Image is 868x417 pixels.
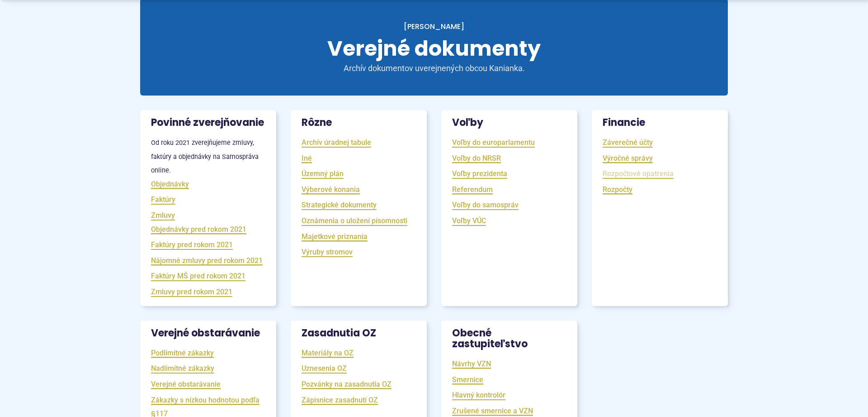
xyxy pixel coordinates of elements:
a: Objednávky pred rokom 2021 [151,224,246,235]
a: Podlimitné zákazky [151,348,214,358]
a: Verejné obstarávanie [151,379,221,389]
a: Voľby do NRSR [452,153,501,163]
a: Iné [302,153,312,163]
a: Územný plán [302,168,344,179]
h3: Rôzne [291,110,427,135]
h3: Financie [592,110,728,135]
span: Verejné dokumenty [327,34,541,63]
a: Rozpočtové opatrenia [603,168,674,179]
a: Voľby do europarlamentu [452,137,535,148]
h3: Voľby [441,110,577,135]
a: Archív úradnej tabule [302,137,371,148]
a: Materiály na OZ [302,348,354,358]
h3: Obecné zastupiteľstvo [441,321,577,357]
a: Zrušené smernice a VZN [452,406,533,416]
h3: Verejné obstarávanie [140,321,276,346]
a: Faktúry [151,194,175,205]
a: Návrhy VZN [452,359,491,369]
small: Od roku 2021 zverejňujeme zmluvy, faktúry a objednávky na Samospráva online. [151,139,259,174]
a: Zápisnice zasadnutí OZ [302,395,378,405]
a: Zmluvy [151,210,175,220]
a: Hlavný kontrolór [452,390,505,400]
a: Nájomné zmluvy pred rokom 2021 [151,255,263,266]
a: Voľby do samospráv [452,200,519,210]
p: Archív dokumentov uverejnených obcou Kanianka. [325,63,542,74]
a: Strategické dokumenty [302,200,377,210]
h3: Povinné zverejňovanie [140,110,276,135]
a: Rozpočty [603,184,632,195]
a: Majetkové priznania [302,231,368,242]
a: Faktúry MŠ pred rokom 2021 [151,271,245,281]
a: Výberové konania [302,184,360,195]
a: Smernice [452,374,483,385]
a: Referendum [452,184,493,195]
a: Výročné správy [603,153,653,163]
a: [PERSON_NAME] [404,21,464,32]
a: Objednávky [151,179,189,189]
a: Nadlimitné zákazky [151,363,214,374]
a: Záverečné účty [603,137,653,148]
a: Zmluvy pred rokom 2021 [151,287,232,297]
a: Uznesenia OZ [302,363,347,374]
a: Výruby stromov [302,247,353,257]
a: Voľby prezidenta [452,168,507,179]
h3: Zasadnutia OZ [291,321,427,346]
a: Faktúry pred rokom 2021 [151,240,233,250]
a: Oznámenia o uložení písomnosti [302,216,407,226]
a: Voľby VÚC [452,216,486,226]
a: Pozvánky na zasadnutia OZ [302,379,392,389]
